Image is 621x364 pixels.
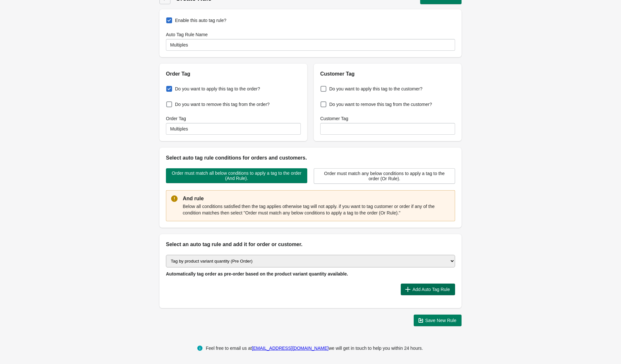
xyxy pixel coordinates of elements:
label: Auto Tag Rule Name [166,31,208,38]
h2: Order Tag [166,70,301,78]
h2: Customer Tag [320,70,455,78]
h2: Select an auto tag rule and add it for order or customer. [166,241,455,248]
button: Order must match any below conditions to apply a tag to the order (Or Rule). [314,168,455,184]
span: Do you want to remove this tag from the order? [175,101,270,108]
button: Add Auto Tag Rule [401,284,455,295]
span: Do you want to apply this tag to the order? [175,86,260,92]
span: Enable this auto tag rule? [175,17,226,24]
span: Order must match any below conditions to apply a tag to the order (Or Rule). [319,171,450,181]
button: Save New Rule [414,315,462,326]
h2: Select auto tag rule conditions for orders and customers. [166,154,455,162]
p: And rule [183,195,450,203]
span: Save New Rule [425,318,457,323]
button: Order must match all below conditions to apply a tag to the order (And Rule). [166,168,307,183]
span: Order must match all below conditions to apply a tag to the order (And Rule). [171,171,302,181]
span: Automatically tag order as pre-order based on the product variant quantity available. [166,271,348,276]
div: Feel free to email us at we will get in touch to help you within 24 hours. [206,344,423,352]
a: [EMAIL_ADDRESS][DOMAIN_NAME] [252,346,329,351]
span: Add Auto Tag Rule [412,287,450,292]
label: Customer Tag [320,115,348,122]
span: Do you want to apply this tag to the customer? [329,86,422,92]
span: Do you want to remove this tag from the customer? [329,101,432,108]
p: Below all conditions satisfied then the tag applies otherwise tag will not apply. if you want to ... [183,203,450,216]
label: Order Tag [166,115,186,122]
